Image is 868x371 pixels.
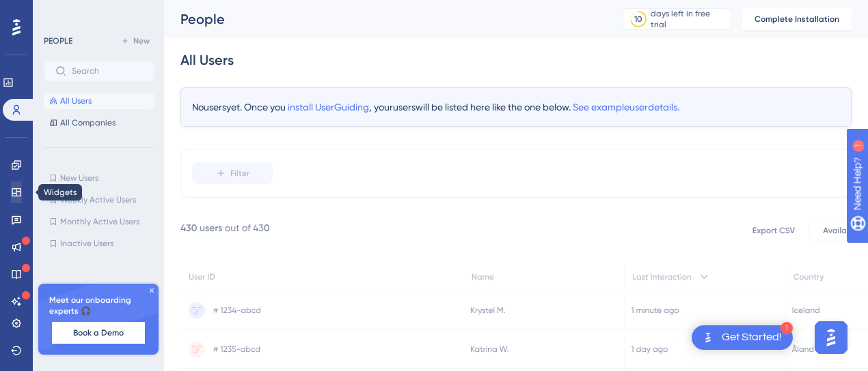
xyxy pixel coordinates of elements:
div: 1 [95,7,99,18]
span: Book a Demo [73,327,124,338]
button: All Companies [44,115,154,131]
div: People [180,10,588,29]
button: Complete Installation [742,8,852,30]
span: Weekly Active Users [60,194,136,205]
button: New Users [44,170,154,186]
span: New [133,35,150,46]
span: Monthly Active Users [60,216,139,227]
div: All Users [180,50,234,70]
button: All Users [44,93,154,109]
span: Inactive Users [60,238,113,249]
span: New Users [60,173,98,183]
button: Monthly Active Users [44,213,154,230]
button: New [116,33,154,49]
img: launcher-image-alternative-text [700,329,716,346]
input: Search [72,66,143,76]
div: 1 [781,322,793,334]
button: Filter [192,162,273,184]
span: All Users [60,95,92,106]
span: Meet our onboarding experts 🎧 [49,295,148,316]
div: No users yet. Once you , your users will be listed here like the one below. [180,87,852,127]
button: Book a Demo [52,322,145,344]
button: Inactive Users [44,235,154,252]
div: Open Get Started! checklist, remaining modules: 1 [692,325,793,350]
div: 10 [634,14,642,25]
span: All Companies [60,117,116,128]
div: days left in free trial [651,8,727,30]
button: Weekly Active Users [44,192,154,208]
span: See example user details. [573,102,679,113]
span: Need Help? [32,3,85,20]
iframe: UserGuiding AI Assistant Launcher [811,317,852,358]
span: Complete Installation [755,14,839,25]
div: Get Started! [722,330,782,345]
span: Filter [230,168,249,179]
span: install UserGuiding [288,102,369,113]
div: PEOPLE [44,35,72,46]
